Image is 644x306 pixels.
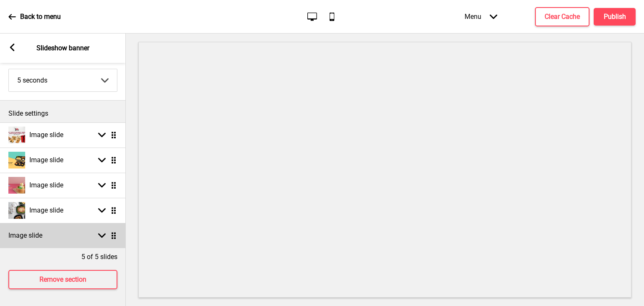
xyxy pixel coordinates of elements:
h4: Image slide [29,130,63,140]
div: Menu [456,4,506,29]
button: Clear Cache [535,7,589,26]
h4: Publish [604,12,626,21]
a: Back to menu [8,5,61,28]
h4: Image slide [29,206,63,215]
p: 5 of 5 slides [81,252,117,262]
button: Remove section [8,270,117,289]
h4: Clear Cache [545,12,580,21]
p: Slide settings [8,109,117,118]
h4: Image slide [29,181,63,190]
button: Publish [594,8,636,26]
p: Slideshow banner [36,44,89,53]
h4: Image slide [8,231,42,240]
h4: Image slide [29,156,63,165]
h4: Remove section [39,275,86,284]
p: Back to menu [20,12,61,21]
